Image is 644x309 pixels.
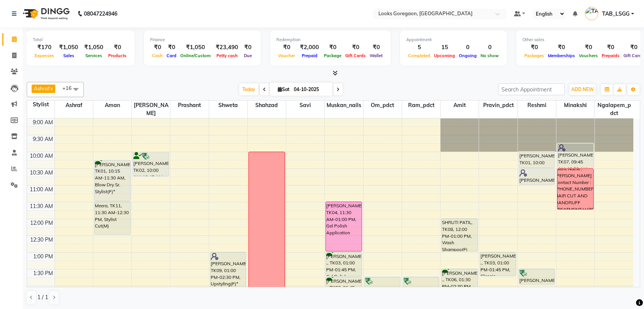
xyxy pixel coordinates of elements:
span: Memberships [546,53,577,58]
span: Gift Cards [343,53,368,58]
div: 11:30 AM [28,202,54,210]
div: ₹1,050 [178,43,213,52]
div: ₹23,490 [213,43,241,52]
a: x [50,85,53,91]
div: [PERSON_NAME], TK02, 10:00 AM-10:45 AM, Curling Tongs(F)* (₹900) [133,152,169,176]
div: 10:00 AM [28,152,54,160]
div: 12:00 PM [29,219,54,227]
div: 9:00 AM [31,118,54,126]
div: Appointment [406,37,501,43]
span: muskan_nails [325,101,363,110]
span: Due [242,53,254,58]
b: 08047224946 [84,3,117,24]
span: Packages [522,53,546,58]
span: Today [239,83,258,95]
span: Sat [276,86,292,92]
div: [PERSON_NAME] ., TK03, 01:00 PM-01:45 PM, Classic Pedicure(F) [480,252,516,276]
div: 2:00 PM [32,286,54,294]
span: Completed [406,53,432,58]
span: [PERSON_NAME] [132,101,170,118]
span: Minakshi [556,101,594,110]
div: Finance [150,37,255,43]
span: Shweta [209,101,247,110]
div: ₹0 [165,43,178,52]
div: ₹0 [343,43,368,52]
span: Expenses [33,53,56,58]
div: 11:00 AM [28,186,54,194]
span: Services [83,53,104,58]
span: Savi [286,101,324,110]
div: ₹0 [577,43,600,52]
div: ₹1,050 [56,43,81,52]
div: ₹170 [33,43,56,52]
div: 0 [457,43,479,52]
div: SHRUTI PATIL, TK08, 12:00 PM-01:00 PM, Wash Shampoo(F) [442,219,477,251]
span: Prepaids [600,53,622,58]
span: Pravin_pdct [479,101,517,110]
div: [PERSON_NAME] ., TK03, 01:00 PM-01:45 PM, Gel Polish Application [326,252,362,276]
div: ₹1,050 [81,43,106,52]
div: [PERSON_NAME], TK01, 10:15 AM-11:30 AM, Blow Dry Sr. Stylist(F)* [95,160,130,201]
span: Reshmi [518,101,556,110]
span: TAB_LSGG [602,10,630,18]
div: [PERSON_NAME], TK05, 01:30 PM-02:00 PM, Premium Wax~UnderArms [519,269,555,284]
span: Prashant [170,101,208,110]
div: ₹0 [106,43,128,52]
div: ₹2,000 [297,43,322,52]
div: 10:30 AM [28,169,54,177]
span: ADD NEW [571,86,594,92]
span: Voucher [276,53,297,58]
span: Cash [150,53,165,58]
span: Ashraf [34,85,50,91]
span: Shahzad [248,101,286,110]
span: Prepaid [300,53,319,58]
div: 9:30 AM [31,135,54,143]
div: ₹0 [322,43,343,52]
div: [PERSON_NAME], TK04, 11:30 AM-01:00 PM, Gel Polish Application [326,202,362,251]
span: Vouchers [577,53,600,58]
input: Search Appointment [498,83,565,95]
span: Upcoming [432,53,457,58]
span: Ongoing [457,53,479,58]
div: ₹0 [522,43,546,52]
span: Sales [61,53,76,58]
span: No show [479,53,501,58]
div: ₹0 [368,43,384,52]
span: Ngalapem_pdct [595,101,633,118]
span: Package [322,53,343,58]
img: logo [19,3,72,24]
div: Meera, TK11, 11:30 AM-12:30 PM, Stylist Cut(M) [95,202,130,234]
span: om_pdct [364,101,402,110]
div: Total [33,37,128,43]
input: 2025-10-04 [292,84,330,95]
img: TAB_LSGG [585,7,598,20]
div: 12:30 PM [29,236,54,244]
div: 5 [406,43,432,52]
div: [PERSON_NAME], TK09, 01:00 PM-02:30 PM, Upstyling(F)* [210,252,246,301]
span: Products [106,53,128,58]
div: 1:30 PM [32,269,54,277]
div: ₹0 [150,43,165,52]
span: Online/Custom [178,53,213,58]
span: +16 [62,85,77,91]
div: [PERSON_NAME], TK07, 09:45 AM-10:30 AM, Stylist Cut(M) [557,144,593,168]
span: 1 / 1 [37,293,48,301]
div: 1:00 PM [32,253,54,261]
span: Amit [441,101,479,110]
div: ₹0 [276,43,297,52]
span: Petty cash [215,53,240,58]
span: Aman [93,101,131,110]
div: 15 [432,43,457,52]
div: [PERSON_NAME] ., TK06, 01:30 PM-02:30 PM, Roots Touchup Inoa(F) [442,269,477,301]
span: Ashraf [55,101,93,110]
div: Client Name : [PERSON_NAME] Contact Number : [PHONE_NUMBER] HAIR CUT AND DANDRUFF TREATMENT LUZO [555,165,596,213]
div: Stylist [27,101,54,109]
span: Ram_pdct [402,101,440,110]
div: ₹0 [546,43,577,52]
button: ADD NEW [569,84,596,95]
div: ₹0 [241,43,255,52]
div: [PERSON_NAME], TK07, 10:30 AM-11:00 AM, Eyebrows (₹200) [519,169,555,184]
div: ₹0 [600,43,622,52]
div: 0 [479,43,501,52]
span: Wallet [368,53,384,58]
